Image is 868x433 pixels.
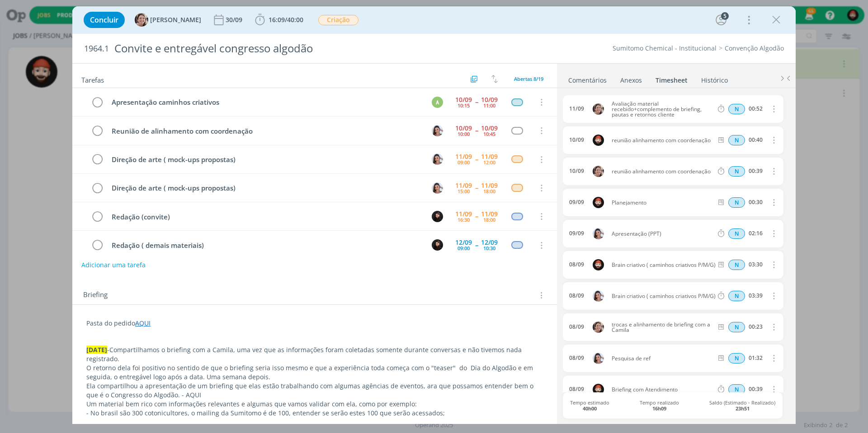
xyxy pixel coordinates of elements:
div: A [432,97,443,108]
div: 08/09 [569,386,584,392]
span: N [728,228,745,239]
div: 00:39 [749,168,763,174]
span: Criação [318,15,359,25]
img: W [593,197,604,208]
div: Direção de arte ( mock-ups propostas) [108,182,423,194]
span: 16:09 [269,15,285,24]
span: Concluir [90,16,118,23]
div: 03:30 [749,261,763,268]
div: 03:39 [749,293,763,299]
div: 10/09 [569,137,584,143]
span: N [728,197,745,208]
span: Avaliação material recebido+complemento de briefing, pautas e retornos cliente [608,101,716,117]
span: reunião alinhamento com coordenação [608,138,716,143]
div: Redação ( demais materiais) [108,240,423,251]
img: W [593,259,604,270]
span: N [728,291,745,301]
span: N [728,104,745,114]
span: N [728,135,745,145]
span: Apresentação (PPT) [608,231,716,237]
button: N [430,153,444,166]
div: 00:52 [749,106,763,112]
span: 1964.1 [84,44,109,54]
div: 10/09 [455,125,472,131]
button: 16:09/40:00 [253,13,306,27]
div: Horas normais [728,104,745,114]
div: 18:00 [483,189,495,194]
img: W [593,135,604,146]
div: 00:23 [749,324,763,330]
div: Horas normais [728,353,745,363]
span: -- [475,99,478,105]
img: A [593,103,604,115]
p: Ela compartilhou a apresentação de um briefing que elas estão trabalhando com algumas agências de... [86,382,543,400]
div: 12:00 [483,160,495,165]
span: -- [475,156,478,163]
div: 09:00 [458,160,470,165]
strong: [DATE] [86,345,107,354]
div: 10:45 [483,131,495,136]
span: N [728,260,745,270]
div: 08/09 [569,355,584,361]
div: 12/09 [455,239,472,246]
div: Reunião de alinhamento com coordenação [108,126,423,137]
b: 40h00 [583,405,597,412]
button: L [430,238,444,252]
img: N [432,154,443,165]
a: Timesheet [655,72,688,85]
div: 09/09 [569,199,584,205]
div: 00:40 [749,137,763,143]
span: N [728,384,745,395]
div: 16:30 [458,217,470,222]
div: 09:00 [458,246,470,251]
img: N [432,182,443,194]
button: L [430,210,444,223]
a: Comentários [568,72,607,85]
div: 08/09 [569,293,584,299]
p: Um material bem rico com informações relevantes e algumas que vamos validar com ela, como por exe... [86,400,543,409]
div: 10/09 [569,168,584,174]
p: Pasta do pedido [86,319,543,328]
div: Apresentação caminhos criativos [108,97,423,108]
div: 15:00 [458,189,470,194]
span: Planejamento [608,200,716,205]
div: 11/09 [455,182,472,189]
button: A[PERSON_NAME] [135,13,201,27]
p: - No brasil são 300 cotonicultores, o mailing da Sumitomo é de 100, entender se serão estes 100 q... [86,409,543,418]
div: Horas normais [728,228,745,239]
a: Sumitomo Chemical - Institucional [613,44,717,52]
span: Tempo realizado [640,400,679,411]
img: N [593,353,604,364]
span: Saldo (Estimado - Realizado) [709,400,775,411]
img: N [432,125,443,136]
button: N [430,181,444,195]
div: 12/09 [481,239,498,246]
a: AQUI [135,319,151,327]
span: [PERSON_NAME] [150,17,201,23]
a: Histórico [701,72,728,85]
span: -- [475,242,478,248]
div: 18:00 [483,217,495,222]
div: 02:16 [749,230,763,237]
div: Convite e entregável congresso algodão [111,37,489,60]
div: Redação (convite) [108,211,423,223]
div: Horas normais [728,260,745,270]
button: 5 [714,13,728,27]
div: Direção de arte ( mock-ups propostas) [108,154,423,165]
span: -- [475,185,478,191]
p: -Compartilhamos o briefing com a Camila, uma vez que as informações foram coletadas somente duran... [86,345,543,363]
div: 11/09 [569,106,584,112]
div: 08/09 [569,261,584,268]
div: 11/09 [481,182,498,189]
span: Tempo estimado [570,400,609,411]
div: 11/09 [481,211,498,217]
img: L [432,239,443,251]
div: 11/09 [455,211,472,217]
div: 10/09 [481,125,498,131]
div: 30/09 [226,17,244,23]
img: N [593,290,604,302]
div: 10:30 [483,246,495,251]
span: Brain criativo ( caminhos criativos P/M/G) [608,262,716,268]
div: Horas normais [728,197,745,208]
img: N [593,228,604,239]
